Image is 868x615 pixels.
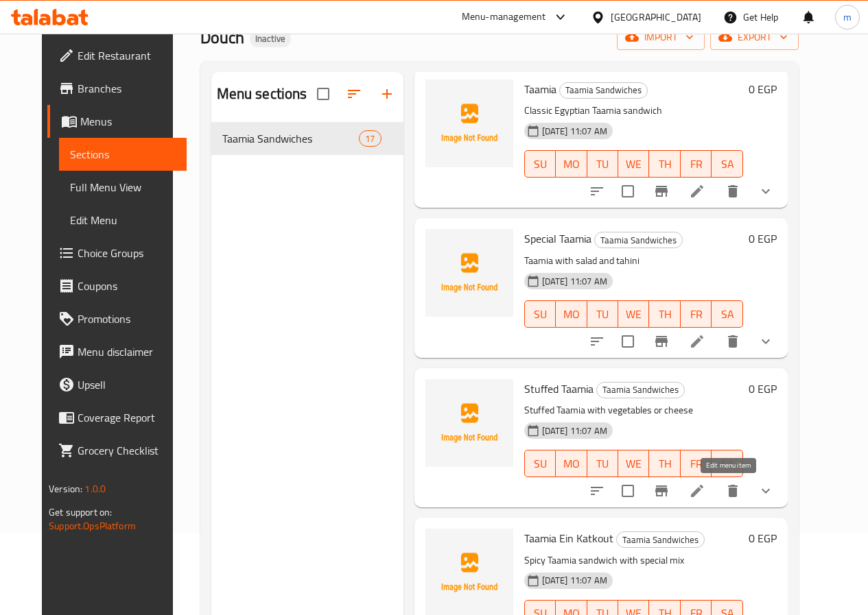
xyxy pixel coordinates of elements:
button: FR [681,300,712,328]
span: Promotions [78,311,176,327]
span: TH [655,304,675,324]
a: Menus [47,105,187,138]
a: Coupons [47,269,187,302]
span: 1.0.0 [84,480,106,498]
button: SA [712,300,742,328]
span: [DATE] 11:07 AM [537,574,613,587]
button: sort-choices [580,474,613,507]
span: TH [655,154,675,174]
a: Coverage Report [47,401,187,434]
span: WE [624,154,644,174]
button: WE [618,150,649,178]
button: SU [524,450,556,477]
button: SU [524,300,556,328]
span: Grocery Checklist [78,442,176,459]
span: [DATE] 11:07 AM [537,275,613,288]
span: Taamia Sandwiches [597,382,684,398]
span: TU [593,304,613,324]
div: Menu-management [462,9,546,25]
span: Douch [200,22,244,53]
img: Taamia [425,80,513,167]
span: Branches [78,80,176,97]
span: FR [686,154,706,174]
div: items [359,130,381,147]
button: TH [649,150,680,178]
h2: Menu sections [217,84,307,104]
button: FR [681,150,712,178]
span: Version: [49,480,82,498]
span: Sections [70,146,176,162]
p: Classic Egyptian Taamia sandwich [524,102,743,119]
a: Promotions [47,302,187,335]
svg: Show Choices [758,483,774,499]
div: [GEOGRAPHIC_DATA] [611,10,701,25]
button: delete [716,474,749,507]
span: Inactive [250,33,291,45]
div: Taamia Sandwiches17 [211,122,403,155]
span: Full Menu View [70,179,176,195]
button: export [710,25,799,50]
span: import [628,29,694,46]
span: 17 [360,132,380,145]
span: Select to update [613,177,642,206]
span: Coverage Report [78,409,176,426]
span: SU [530,454,550,474]
img: Stuffed Taamia [425,379,513,467]
a: Edit menu item [689,183,705,200]
button: delete [716,175,749,208]
img: Special Taamia [425,229,513,317]
button: MO [556,300,587,328]
span: Coupons [78,278,176,294]
span: Stuffed Taamia [524,378,594,399]
a: Choice Groups [47,237,187,269]
span: FR [686,454,706,474]
button: show more [749,325,782,358]
button: FR [681,450,712,477]
a: Grocery Checklist [47,434,187,467]
span: MO [561,154,581,174]
span: Taamia Ein Katkout [524,528,613,548]
svg: Show Choices [758,183,774,200]
button: Branch-specific-item [645,325,678,358]
button: SU [524,150,556,178]
button: TU [587,150,618,178]
div: Taamia Sandwiches [596,382,685,398]
button: delete [716,325,749,358]
span: Taamia Sandwiches [595,232,682,248]
a: Support.OpsPlatform [49,517,136,535]
span: MO [561,454,581,474]
h6: 0 EGP [749,379,777,398]
button: show more [749,474,782,507]
span: Taamia Sandwiches [617,532,704,548]
a: Edit menu item [689,333,705,350]
button: import [617,25,705,50]
button: MO [556,450,587,477]
span: WE [624,454,644,474]
button: TH [649,300,680,328]
span: Edit Restaurant [78,47,176,64]
h6: 0 EGP [749,529,777,548]
span: Edit Menu [70,212,176,228]
span: FR [686,304,706,324]
span: SU [530,304,550,324]
div: Taamia Sandwiches [616,531,705,548]
a: Menu disclaimer [47,335,187,368]
span: Select all sections [309,80,338,108]
button: MO [556,150,587,178]
span: SA [717,304,737,324]
a: Full Menu View [59,171,187,204]
span: [DATE] 11:07 AM [537,424,613,437]
span: SA [717,454,737,474]
span: Menu disclaimer [78,343,176,360]
span: Sort sections [338,77,371,110]
span: TH [655,454,675,474]
div: Inactive [250,31,291,47]
button: TU [587,300,618,328]
a: Edit Menu [59,204,187,237]
button: sort-choices [580,175,613,208]
a: Upsell [47,368,187,401]
button: TH [649,450,680,477]
span: m [843,10,852,25]
p: Taamia with salad and tahini [524,252,743,269]
h6: 0 EGP [749,229,777,248]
